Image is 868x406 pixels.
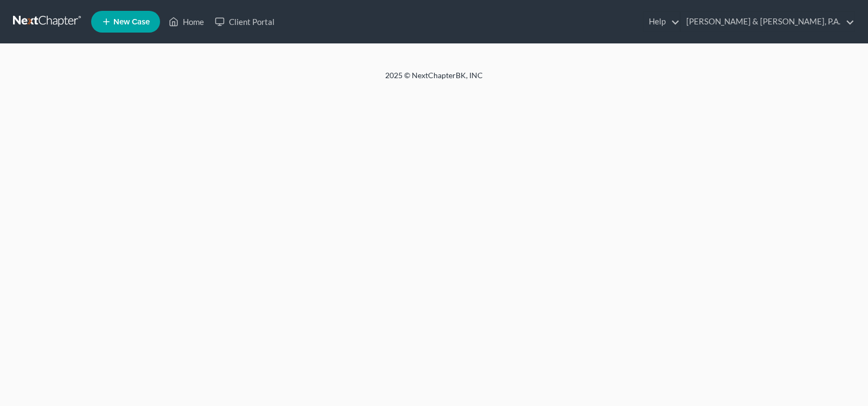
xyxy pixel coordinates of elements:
div: 2025 © NextChapterBK, INC [125,70,743,90]
new-legal-case-button: New Case [91,11,160,33]
a: Client Portal [209,12,280,31]
a: Home [163,12,209,31]
a: Help [643,12,680,31]
a: [PERSON_NAME] & [PERSON_NAME], P.A. [681,12,854,31]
